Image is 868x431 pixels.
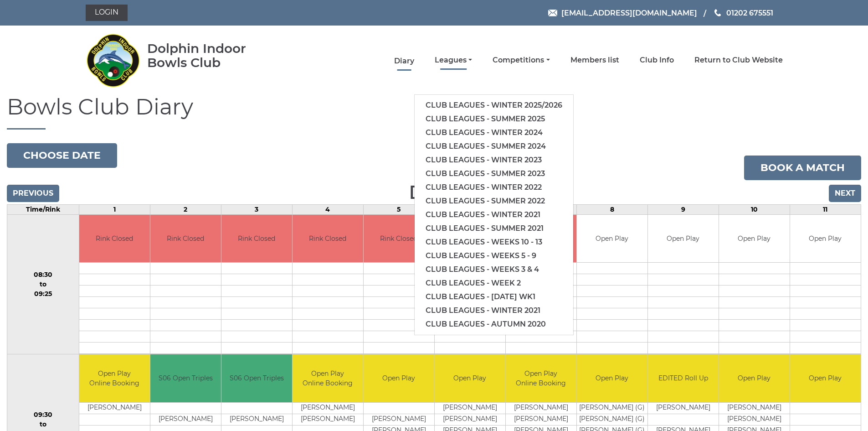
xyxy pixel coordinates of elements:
a: Login [86,5,128,21]
td: [PERSON_NAME] [719,402,790,414]
td: Open Play [364,354,434,402]
a: Club leagues - [DATE] wk1 [415,290,573,304]
h1: Bowls Club Diary [7,95,861,130]
a: Club leagues - Summer 2024 [415,140,573,153]
td: 10 [719,204,790,214]
a: Club leagues - Weeks 3 & 4 [415,263,573,276]
td: 4 [292,204,363,214]
td: Rink Closed [364,215,434,263]
td: 3 [221,204,292,214]
td: Open Play [435,354,505,402]
td: Open Play Online Booking [79,354,150,402]
td: Open Play [577,354,647,402]
td: Open Play [719,354,790,402]
a: Club leagues - Weeks 10 - 13 [415,235,573,249]
a: Email [EMAIL_ADDRESS][DOMAIN_NAME] [548,7,697,19]
td: Rink Closed [293,215,363,263]
a: Leagues [435,55,472,65]
a: Club leagues - Summer 2025 [415,112,573,126]
td: S06 Open Triples [221,354,292,402]
td: 11 [790,204,861,214]
img: Email [548,10,557,16]
button: Choose date [7,143,117,168]
img: Phone us [714,9,721,16]
td: [PERSON_NAME] [293,414,363,425]
input: Next [829,185,861,202]
td: 8 [576,204,647,214]
td: 9 [647,204,719,214]
img: Dolphin Indoor Bowls Club [86,28,140,92]
td: EDITED Roll Up [648,354,719,402]
span: [EMAIL_ADDRESS][DOMAIN_NAME] [561,8,697,17]
td: Open Play Online Booking [293,354,363,402]
a: Phone us 01202 675551 [713,7,773,19]
td: [PERSON_NAME] [150,414,221,425]
div: Dolphin Indoor Bowls Club [147,42,275,70]
td: [PERSON_NAME] [648,402,719,414]
a: Club leagues - Winter 2022 [415,181,573,194]
td: [PERSON_NAME] [435,402,505,414]
span: 01202 675551 [726,8,773,17]
td: Open Play Online Booking [506,354,576,402]
td: 2 [150,204,221,214]
td: [PERSON_NAME] (G) [577,402,647,414]
td: Open Play [790,215,861,263]
a: Competitions [493,55,550,65]
a: Diary [394,56,414,66]
td: Rink Closed [150,215,221,263]
a: Club leagues - Autumn 2020 [415,317,573,331]
a: Return to Club Website [694,55,783,65]
td: [PERSON_NAME] [293,402,363,414]
a: Club leagues - Summer 2021 [415,222,573,235]
input: Previous [7,185,59,202]
a: Club Info [640,55,674,65]
td: [PERSON_NAME] [364,414,434,425]
td: Rink Closed [79,215,150,263]
td: [PERSON_NAME] [435,414,505,425]
td: Rink Closed [221,215,292,263]
td: Open Play [719,215,790,263]
td: Open Play [790,354,861,402]
a: Book a match [744,156,861,180]
td: [PERSON_NAME] [506,414,576,425]
td: [PERSON_NAME] [719,414,790,425]
td: S06 Open Triples [150,354,221,402]
td: 5 [363,204,434,214]
a: Members list [570,55,619,65]
a: Club leagues - Summer 2022 [415,194,573,208]
a: Club leagues - Winter 2023 [415,153,573,167]
td: Open Play [648,215,719,263]
td: [PERSON_NAME] [79,402,150,414]
a: Club leagues - Winter 2021 [415,304,573,317]
a: Club leagues - Summer 2023 [415,167,573,181]
a: Club leagues - Winter 2024 [415,126,573,140]
a: Club leagues - Winter 2025/2026 [415,99,573,112]
td: Time/Rink [7,204,79,214]
td: 1 [79,204,150,214]
td: [PERSON_NAME] [221,414,292,425]
td: 08:30 to 09:25 [7,214,79,354]
a: Club leagues - Week 2 [415,276,573,290]
td: [PERSON_NAME] (G) [577,414,647,425]
a: Club leagues - Winter 2021 [415,208,573,222]
td: [PERSON_NAME] [506,402,576,414]
ul: Leagues [414,94,574,335]
a: Club leagues - Weeks 5 - 9 [415,249,573,263]
td: Open Play [577,215,647,263]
